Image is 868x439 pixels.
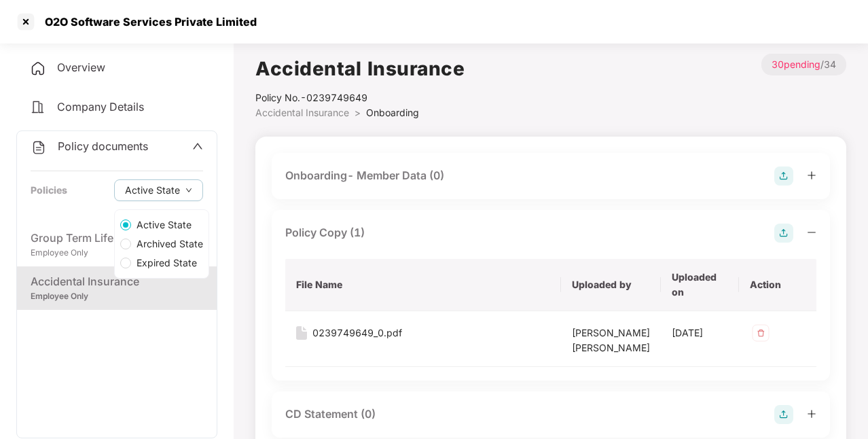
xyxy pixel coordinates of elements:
[355,107,361,118] span: >
[774,166,793,186] img: svg+xml;base64,PHN2ZyB4bWxucz0iaHR0cDovL3d3dy53My5vcmcvMjAwMC9zdmciIHdpZHRoPSIyOCIgaGVpZ2h0PSIyOC...
[661,259,740,311] th: Uploaded on
[285,406,376,423] div: CD Statement (0)
[255,90,465,105] div: Policy No.- 0239749649
[285,259,561,311] th: File Name
[37,15,257,29] div: O2O Software Services Private Limited
[774,224,793,243] img: svg+xml;base64,PHN2ZyB4bWxucz0iaHR0cDovL3d3dy53My5vcmcvMjAwMC9zdmciIHdpZHRoPSIyOCIgaGVpZ2h0PSIyOC...
[572,326,650,355] div: [PERSON_NAME] [PERSON_NAME]
[57,100,144,113] span: Company Details
[131,256,202,270] span: Expired State
[761,54,846,75] p: / 34
[772,58,820,70] span: 30 pending
[31,183,67,198] div: Policies
[30,99,46,116] img: svg+xml;base64,PHN2ZyB4bWxucz0iaHR0cDovL3d3dy53My5vcmcvMjAwMC9zdmciIHdpZHRoPSIyNCIgaGVpZ2h0PSIyNC...
[255,54,465,84] h1: Accidental Insurance
[285,167,444,184] div: Onboarding- Member Data (0)
[312,326,402,340] div: 0239749649_0.pdf
[296,326,307,340] img: svg+xml;base64,PHN2ZyB4bWxucz0iaHR0cDovL3d3dy53My5vcmcvMjAwMC9zdmciIHdpZHRoPSIxNiIgaGVpZ2h0PSIyMC...
[255,107,349,118] span: Accidental Insurance
[285,224,365,241] div: Policy Copy (1)
[561,259,661,311] th: Uploaded by
[31,230,203,247] div: Group Term Life
[31,247,203,260] div: Employee Only
[131,217,197,232] span: Active State
[750,322,772,344] img: svg+xml;base64,PHN2ZyB4bWxucz0iaHR0cDovL3d3dy53My5vcmcvMjAwMC9zdmciIHdpZHRoPSIzMiIgaGVpZ2h0PSIzMi...
[31,290,203,303] div: Employee Only
[807,171,816,180] span: plus
[774,405,793,424] img: svg+xml;base64,PHN2ZyB4bWxucz0iaHR0cDovL3d3dy53My5vcmcvMjAwMC9zdmciIHdpZHRoPSIyOCIgaGVpZ2h0PSIyOC...
[807,228,816,237] span: minus
[31,139,47,156] img: svg+xml;base64,PHN2ZyB4bWxucz0iaHR0cDovL3d3dy53My5vcmcvMjAwMC9zdmciIHdpZHRoPSIyNCIgaGVpZ2h0PSIyNC...
[58,139,148,153] span: Policy documents
[31,273,203,290] div: Accidental Insurance
[185,187,192,194] span: down
[125,183,180,198] span: Active State
[807,409,816,419] span: plus
[114,179,203,201] button: Active Statedown
[30,60,46,77] img: svg+xml;base64,PHN2ZyB4bWxucz0iaHR0cDovL3d3dy53My5vcmcvMjAwMC9zdmciIHdpZHRoPSIyNCIgaGVpZ2h0PSIyNC...
[672,326,729,340] div: [DATE]
[192,141,203,152] span: up
[739,259,816,311] th: Action
[57,60,105,74] span: Overview
[131,236,209,251] span: Archived State
[366,107,419,118] span: Onboarding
